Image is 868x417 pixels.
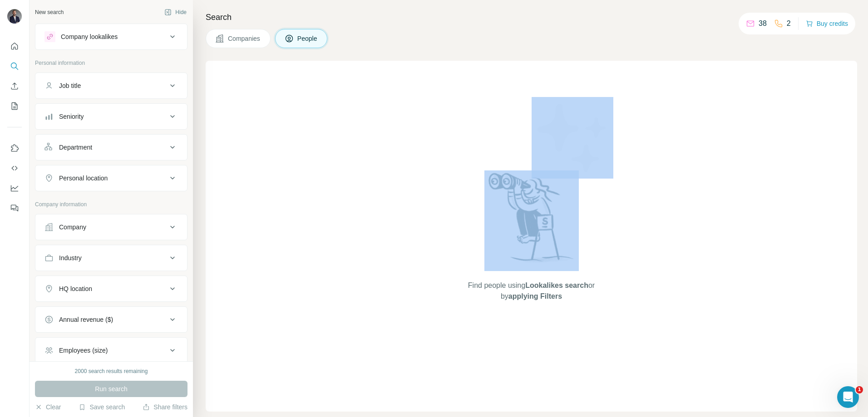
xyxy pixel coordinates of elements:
button: Save search [79,402,125,412]
button: Clear [35,402,61,412]
button: Company [35,216,187,238]
iframe: Intercom live chat [837,386,859,408]
button: Share filters [143,402,187,412]
button: Feedback [7,200,22,216]
button: Hide [158,5,193,19]
span: applying Filters [508,292,562,300]
div: Annual revenue ($) [59,315,113,324]
button: Job title [35,75,187,97]
button: Department [35,136,187,158]
div: HQ location [59,284,92,293]
img: Avatar [7,9,22,24]
span: Companies [228,34,261,43]
div: Industry [59,253,82,262]
div: Employees (size) [59,346,108,355]
button: Search [7,58,22,74]
button: Industry [35,247,187,269]
p: Company information [35,200,187,208]
p: 2 [787,18,791,29]
div: 2000 search results remaining [75,367,148,375]
button: Buy credits [806,17,848,30]
p: 38 [759,18,767,29]
div: Seniority [59,112,84,121]
span: Lookalikes search [525,281,588,289]
div: Company [59,223,86,232]
h4: Search [206,11,857,24]
button: Annual revenue ($) [35,309,187,330]
div: New search [35,8,64,16]
img: Surfe Illustration - Woman searching with binoculars [484,170,579,272]
button: Employees (size) [35,339,187,361]
img: Surfe Illustration - Stars [532,97,613,179]
button: Company lookalikes [35,26,187,48]
button: Enrich CSV [7,78,22,94]
span: Find people using or by [459,280,604,302]
button: HQ location [35,278,187,300]
div: Job title [59,81,81,90]
div: Company lookalikes [61,32,118,41]
button: My lists [7,98,22,114]
div: Personal location [59,174,108,183]
button: Personal location [35,167,187,189]
span: 1 [856,386,863,393]
button: Quick start [7,38,22,54]
button: Seniority [35,106,187,127]
button: Use Surfe on LinkedIn [7,140,22,156]
div: Department [59,143,92,152]
p: Personal information [35,59,187,67]
button: Use Surfe API [7,160,22,176]
span: People [297,34,318,43]
button: Dashboard [7,180,22,196]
